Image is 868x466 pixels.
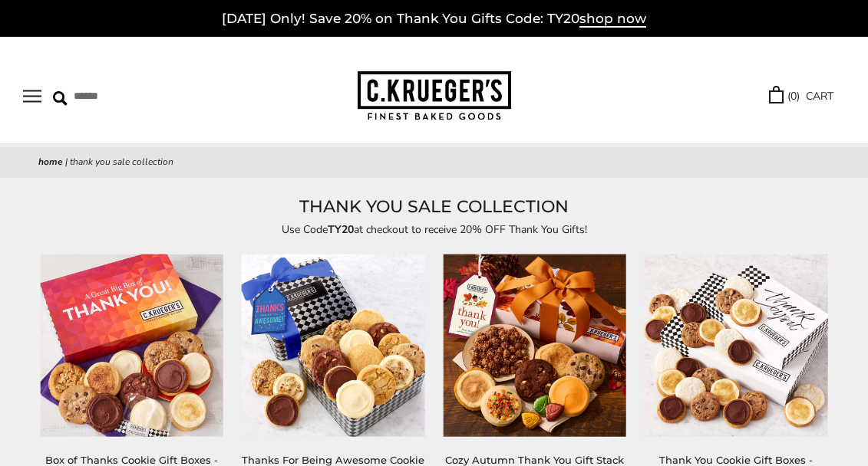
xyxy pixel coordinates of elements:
img: Thank You Cookie Gift Boxes - Select Your Cookies [645,254,828,437]
a: Cozy Autumn Thank You Gift Stack – Cookies and Snacks [444,254,627,437]
img: Thanks For Being Awesome Cookie Gift Tin - Assorted Cookies [242,254,425,437]
img: C.KRUEGER'S [358,71,511,121]
img: Box of Thanks Cookie Gift Boxes - Assorted Cookies [40,254,223,437]
span: | [65,156,68,168]
a: Home [38,156,63,168]
nav: breadcrumbs [38,155,830,170]
button: Open navigation [23,90,41,103]
h1: THANK YOU SALE COLLECTION [38,193,830,221]
a: [DATE] Only! Save 20% on Thank You Gifts Code: TY20shop now [222,11,646,28]
p: Use Code at checkout to receive 20% OFF Thank You Gifts! [81,221,787,238]
input: Search [53,84,221,108]
strong: TY20 [328,222,354,237]
a: (0) CART [769,87,833,105]
img: Cozy Autumn Thank You Gift Stack – Cookies and Snacks [443,254,626,437]
span: THANK YOU SALE COLLECTION [70,156,173,168]
img: Search [53,91,68,106]
span: shop now [579,11,646,28]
